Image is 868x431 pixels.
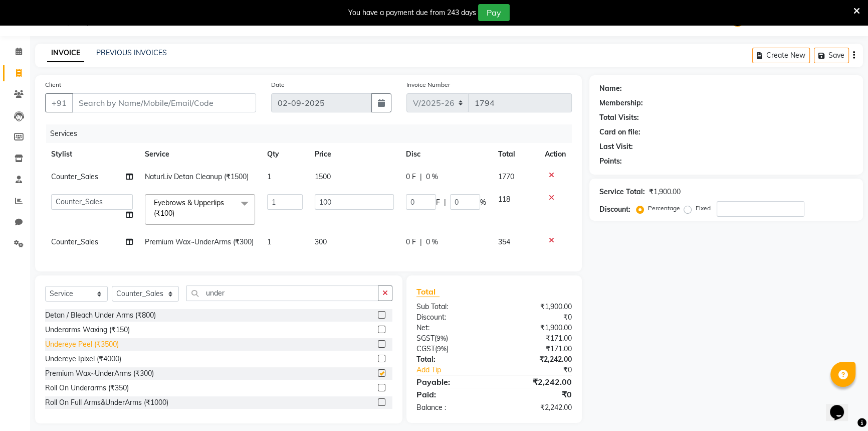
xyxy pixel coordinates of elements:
span: 1770 [498,172,514,181]
th: Qty [261,143,309,166]
span: 9% [437,345,447,353]
span: Counter_Sales [51,237,98,246]
input: Search by Name/Mobile/Email/Code [72,93,256,112]
label: Date [271,80,285,89]
div: Discount: [599,204,630,215]
button: Pay [478,4,510,21]
div: ₹171.00 [494,344,579,354]
iframe: chat widget [826,391,858,421]
div: ₹0 [494,388,579,400]
th: Total [492,143,539,166]
div: Services [46,124,579,143]
div: Discount: [409,312,494,323]
span: F [436,197,440,208]
div: Detan / Bleach Under Arms (₹800) [45,310,156,321]
div: ₹1,900.00 [494,302,579,312]
div: Card on file: [599,127,640,137]
span: | [420,172,422,182]
a: x [174,209,179,218]
span: Eyebrows & Upperlips (₹100) [154,198,224,218]
div: Total: [409,354,494,365]
div: ₹0 [508,365,579,375]
span: 0 % [426,237,438,247]
input: Search or Scan [186,285,378,301]
th: Stylist [45,143,139,166]
span: 0 F [406,237,416,247]
span: 0 % [426,172,438,182]
th: Action [539,143,572,166]
div: Membership: [599,98,643,108]
a: PREVIOUS INVOICES [96,48,167,57]
div: Roll On Full Arms&UnderArms (₹1000) [45,397,168,408]
div: Underarms Waxing (₹150) [45,325,130,335]
span: | [420,237,422,247]
span: 1500 [315,172,331,181]
div: ₹2,242.00 [494,402,579,413]
span: Total [416,286,440,297]
span: 300 [315,237,327,246]
label: Invoice Number [406,80,450,89]
span: 118 [498,195,510,204]
span: CGST [416,344,435,353]
th: Disc [400,143,492,166]
button: +91 [45,93,73,112]
div: ₹1,900.00 [494,323,579,333]
a: INVOICE [47,44,84,62]
div: Name: [599,83,622,94]
span: % [480,197,486,208]
div: Service Total: [599,187,645,197]
div: ₹1,900.00 [649,187,681,197]
div: Points: [599,156,622,167]
span: 0 F [406,172,416,182]
div: ( ) [409,344,494,354]
div: ₹0 [494,312,579,323]
label: Client [45,80,61,89]
div: ( ) [409,333,494,344]
div: Paid: [409,388,494,400]
span: Counter_Sales [51,172,98,181]
div: Last Visit: [599,141,633,152]
span: 1 [267,237,271,246]
button: Save [814,48,849,63]
div: ₹2,242.00 [494,376,579,388]
div: Balance : [409,402,494,413]
div: Premium Wax~UnderArms (₹300) [45,368,154,379]
div: Payable: [409,376,494,388]
div: ₹2,242.00 [494,354,579,365]
span: 1 [267,172,271,181]
span: 354 [498,237,510,246]
div: Net: [409,323,494,333]
th: Price [309,143,400,166]
a: Add Tip [409,365,509,375]
th: Service [139,143,261,166]
div: You have a payment due from 243 days [348,8,476,18]
label: Fixed [696,204,711,213]
div: Undereye Ipixel (₹4000) [45,354,121,364]
div: ₹171.00 [494,333,579,344]
div: Sub Total: [409,302,494,312]
button: Create New [752,48,810,63]
span: Premium Wax~UnderArms (₹300) [145,237,254,246]
span: | [444,197,446,208]
span: NaturLiv Detan Cleanup (₹1500) [145,172,249,181]
label: Percentage [648,204,680,213]
div: Roll On Underarms (₹350) [45,383,129,393]
span: SGST [416,334,435,343]
span: 9% [437,334,446,342]
div: Undereye Peel (₹3500) [45,339,119,350]
div: Total Visits: [599,112,639,123]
